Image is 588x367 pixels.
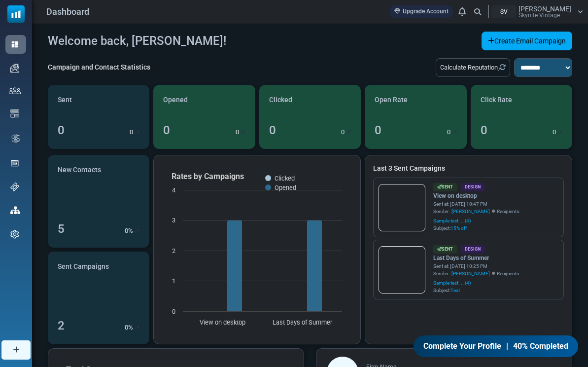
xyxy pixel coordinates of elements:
[451,208,490,215] span: [PERSON_NAME]
[7,5,25,23] img: mailsoftly_icon_blue_white.svg
[513,340,568,352] span: 40% Completed
[58,165,101,175] span: New Contacts
[506,340,508,352] span: |
[373,163,564,174] a: Last 3 Sent Campaigns
[58,95,72,105] span: Sent
[273,319,333,326] text: Last Days of Summer
[10,40,19,49] img: dashboard-icon-active.svg
[125,226,128,236] p: 0
[553,127,556,137] p: 0
[519,5,571,12] span: [PERSON_NAME]
[433,183,457,191] div: Sent
[10,109,19,118] img: email-templates-icon.svg
[58,261,109,272] span: Sent Campaigns
[130,127,133,137] p: 0
[58,121,65,139] div: 0
[375,95,408,105] span: Open Rate
[450,288,460,293] span: Test
[433,279,471,287] a: Sample test ... (4)
[200,319,246,326] text: View on desktop
[125,323,139,332] div: %
[172,308,175,315] text: 0
[10,230,19,239] img: settings-icon.svg
[48,34,226,48] h4: Welcome back, [PERSON_NAME]!
[433,254,558,262] a: Last Days of Summer
[436,58,510,77] div: Calculate Reputation
[482,32,572,50] a: Create Email Campaign
[481,121,487,139] div: 0
[269,121,276,139] div: 0
[433,270,558,287] div: Sender: Recipients:
[58,220,65,238] div: 5
[125,226,139,236] div: %
[48,155,149,248] a: New Contacts 5 0%
[46,5,89,18] span: Dashboard
[447,127,450,137] p: 0
[162,163,352,336] svg: Rates by Campaigns
[163,121,170,139] div: 0
[275,184,296,191] text: Opened
[125,323,128,332] p: 0
[58,317,65,334] div: 2
[172,217,175,224] text: 3
[433,217,471,224] a: Sample test ... (4)
[341,127,345,137] p: 0
[423,340,501,352] span: Complete Your Profile
[389,5,453,18] a: Upgrade Account
[519,12,560,18] span: Skynite Vintage
[375,121,381,139] div: 0
[172,186,175,194] text: 4
[414,335,578,357] a: Complete Your Profile | 40% Completed
[491,5,516,18] div: SV
[9,87,21,94] img: contacts-icon.svg
[433,200,558,208] div: Sent at: [DATE] 10:47 PM
[433,208,558,224] div: Sender: Recipients:
[172,172,244,181] text: Rates by Campaigns
[275,175,295,182] text: Clicked
[172,247,175,255] text: 2
[163,95,188,105] span: Opened
[461,183,484,191] div: Design
[450,225,467,231] span: 15% off
[481,95,512,105] span: Click Rate
[269,95,292,105] span: Clicked
[433,287,558,294] div: Subject:
[10,133,21,144] img: workflow.svg
[433,262,558,270] div: Sent at: [DATE] 10:25 PM
[461,245,484,254] div: Design
[491,5,583,18] a: SV [PERSON_NAME] Skynite Vintage
[433,245,457,254] div: Sent
[498,64,506,71] a: Refresh Stats
[172,277,175,285] text: 1
[10,183,19,191] img: support-icon.svg
[236,127,239,137] p: 0
[433,224,558,232] div: Subject:
[433,191,558,200] a: View on desktop
[48,62,150,73] div: Campaign and Contact Statistics
[451,270,490,277] span: [PERSON_NAME]
[10,64,19,73] img: campaigns-icon.png
[10,159,19,168] img: landing_pages.svg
